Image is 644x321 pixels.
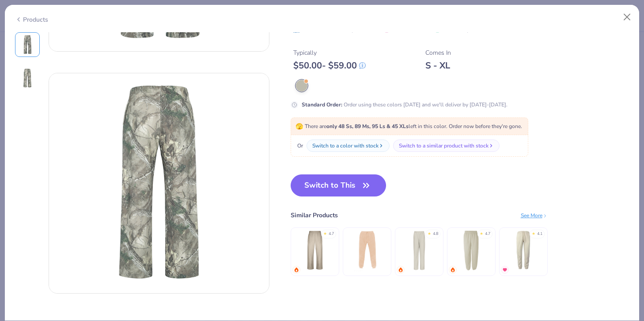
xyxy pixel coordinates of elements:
[295,122,303,131] span: 🫣
[329,231,334,237] div: 4.7
[393,140,500,152] button: Switch to a similar product with stock
[502,267,508,272] img: MostFav.gif
[425,48,451,57] div: Comes In
[294,267,299,272] img: trending.gif
[532,231,535,234] div: ★
[294,229,336,271] img: Fresh Prints San Diego Open Heavyweight Sweatpants
[323,231,327,234] div: ★
[17,34,38,55] img: Front
[293,60,366,71] div: $ 50.00 - $ 59.00
[398,267,403,272] img: trending.gif
[307,140,390,152] button: Switch to a color with stock
[295,123,522,130] span: There are left in this color. Order now before they're gone.
[433,231,438,237] div: 4.8
[450,229,492,271] img: Gildan Adult Heavy Blend Adult 8 Oz. 50/50 Sweatpants
[293,48,366,57] div: Typically
[485,231,490,237] div: 4.7
[425,60,451,71] div: S - XL
[15,15,48,24] div: Products
[326,123,409,130] strong: only 48 Ss, 89 Ms, 95 Ls & 45 XLs
[521,211,548,219] div: See More
[312,142,379,150] div: Switch to a color with stock
[17,68,38,89] img: Back
[302,101,342,108] strong: Standard Order :
[346,229,388,271] img: Bella + Canvas Unisex Sueded Fleece Jogger
[480,231,483,234] div: ★
[537,231,542,237] div: 4.1
[291,211,338,220] div: Similar Products
[398,229,440,271] img: Fresh Prints Park Ave Open Sweatpants
[450,267,455,272] img: trending.gif
[291,174,386,196] button: Switch to This
[619,9,636,26] button: Close
[295,142,303,150] span: Or
[502,229,544,271] img: Fresh Prints Gramercy Sweats
[49,73,269,293] img: Back
[302,100,508,108] div: Order using these colors [DATE] and we'll deliver by [DATE]-[DATE].
[428,231,431,234] div: ★
[399,142,489,150] div: Switch to a similar product with stock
